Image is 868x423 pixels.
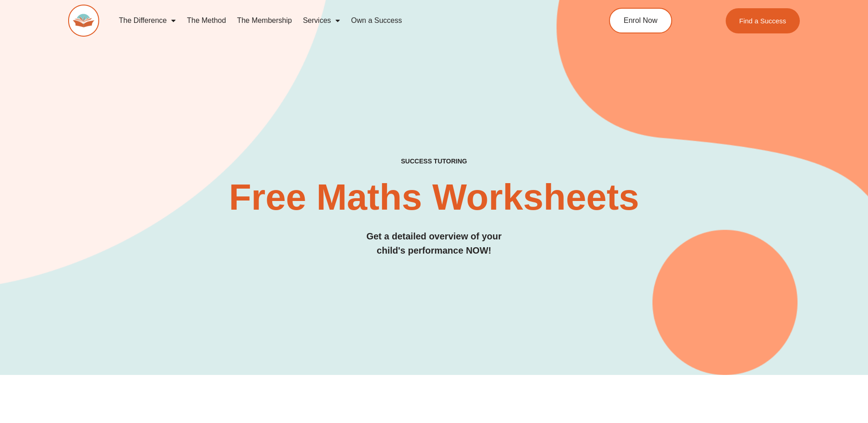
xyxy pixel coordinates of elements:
[68,157,800,165] h4: SUCCESS TUTORING​
[624,17,658,24] span: Enrol Now
[113,10,567,31] nav: Menu
[68,179,800,216] h2: Free Maths Worksheets​
[609,8,672,33] a: Enrol Now
[345,10,407,31] a: Own a Success
[726,8,800,33] a: Find a Success
[232,10,297,31] a: The Membership
[739,17,787,24] span: Find a Success
[113,10,182,31] a: The Difference
[68,229,800,258] h3: Get a detailed overview of your child's performance NOW!
[181,10,231,31] a: The Method
[297,10,345,31] a: Services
